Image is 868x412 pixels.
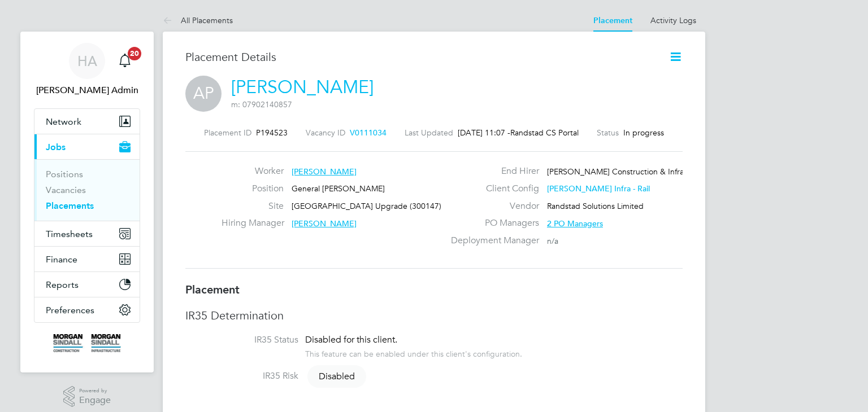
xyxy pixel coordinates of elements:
[34,297,140,322] button: Preferences
[163,15,233,25] a: All Placements
[306,128,345,138] label: Vacancy ID
[623,128,664,138] span: In progress
[444,217,539,229] label: PO Managers
[46,185,86,195] a: Vacancies
[547,218,603,229] span: 2 PO Managers
[34,159,140,221] div: Jobs
[79,396,111,405] span: Engage
[444,200,539,212] label: Vendor
[292,218,357,229] span: [PERSON_NAME]
[46,116,81,127] span: Network
[444,235,539,247] label: Deployment Manager
[185,50,652,64] h3: Placement Details
[46,169,83,179] a: Positions
[292,201,441,211] span: [GEOGRAPHIC_DATA] Upgrade (300147)
[46,279,79,290] span: Reports
[46,142,66,152] span: Jobs
[222,217,284,229] label: Hiring Manager
[547,236,558,246] span: n/a
[185,370,298,382] label: IR35 Risk
[547,166,698,177] span: [PERSON_NAME] Construction & Infrast…
[34,334,140,352] a: Go to home page
[185,334,298,346] label: IR35 Status
[34,84,140,97] span: Hays Admin
[34,43,140,97] a: HA[PERSON_NAME] Admin
[185,76,222,112] span: AP
[292,183,385,194] span: General [PERSON_NAME]
[46,229,93,239] span: Timesheets
[292,166,357,177] span: [PERSON_NAME]
[444,183,539,195] label: Client Config
[46,200,94,211] a: Placements
[458,128,510,138] span: [DATE] 11:07 -
[547,183,650,194] span: [PERSON_NAME] Infra - Rail
[256,128,288,138] span: P194523
[593,16,632,25] a: Placement
[46,254,77,265] span: Finance
[222,165,284,177] label: Worker
[34,134,140,159] button: Jobs
[222,183,284,195] label: Position
[222,200,284,212] label: Site
[46,305,94,315] span: Preferences
[185,283,240,296] b: Placement
[510,128,579,138] span: Randstad CS Portal
[63,386,111,407] a: Powered byEngage
[597,128,619,138] label: Status
[231,76,374,98] a: [PERSON_NAME]
[79,386,111,396] span: Powered by
[128,47,141,60] span: 20
[53,334,121,352] img: morgansindall-logo-retina.png
[114,43,136,79] a: 20
[20,32,154,372] nav: Main navigation
[34,247,140,271] button: Finance
[405,128,453,138] label: Last Updated
[34,272,140,297] button: Reports
[350,128,387,138] span: V0111034
[34,221,140,246] button: Timesheets
[547,201,644,211] span: Randstad Solutions Limited
[305,346,522,359] div: This feature can be enabled under this client's configuration.
[307,365,366,388] span: Disabled
[77,54,97,68] span: HA
[305,334,397,345] span: Disabled for this client.
[185,308,683,323] h3: IR35 Determination
[34,109,140,134] button: Network
[650,15,696,25] a: Activity Logs
[444,165,539,177] label: End Hirer
[204,128,251,138] label: Placement ID
[231,99,292,109] span: m: 07902140857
